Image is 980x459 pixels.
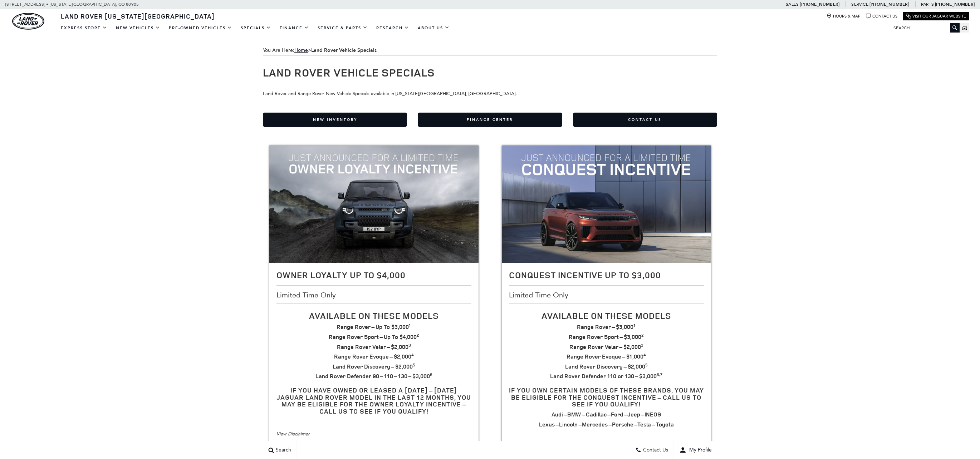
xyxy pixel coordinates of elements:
[565,362,648,370] strong: Land Rover Discovery – $2,000
[294,47,377,53] span: >
[57,12,219,20] a: Land Rover [US_STATE][GEOGRAPHIC_DATA]
[612,420,637,428] strong: Porsche –
[311,47,377,54] strong: Land Rover Vehicle Specials
[408,342,411,348] sup: 3
[274,447,291,453] span: Search
[263,82,717,98] p: Land Rover and Range Rover New Vehicle Specials available in [US_STATE][GEOGRAPHIC_DATA], [GEOGRA...
[333,362,415,370] strong: Land Rover Discovery – $2,000
[57,22,112,34] a: EXPRESS STORE
[633,322,636,328] sup: 1
[573,113,717,127] a: Contact Us
[641,447,668,453] span: Contact Us
[329,333,419,341] strong: Range Rover Sport – Up To $4,000
[61,12,215,20] span: Land Rover [US_STATE][GEOGRAPHIC_DATA]
[12,13,44,30] a: land-rover
[627,410,645,418] strong: Jeep –
[657,371,662,377] sup: 6,7
[418,113,562,127] a: Finance Center
[567,410,611,418] strong: BMW – Cadillac –
[800,1,839,7] a: [PHONE_NUMBER]
[645,362,648,368] sup: 5
[827,14,861,19] a: Hours & Map
[542,310,671,321] span: Available On These Models
[430,371,432,377] sup: 6
[337,323,411,331] strong: Range Rover – Up To $3,000
[786,2,799,7] span: Sales
[674,441,717,459] button: user-profile-menu
[269,145,479,263] img: Owner Loyalty Up To $4,000
[276,430,471,438] div: View Disclaimer
[906,14,966,19] a: Visit Our Jaguar Website
[263,66,717,78] h1: Land Rover Vehicle Specials
[567,352,646,360] strong: Range Rover Evoque – $1,000
[569,333,644,341] strong: Range Rover Sport – $3,000
[372,22,413,34] a: Research
[502,145,711,263] img: Conquest Incentive Up To $3,000
[866,14,897,19] a: Contact Us
[294,47,308,53] a: Home
[539,420,559,428] strong: Lexus –
[413,22,454,34] a: About Us
[413,362,415,368] sup: 5
[276,270,471,280] h2: Owner Loyalty Up To $4,000
[263,45,717,56] div: Breadcrumbs
[641,332,644,338] sup: 2
[276,387,471,415] h3: If you have owned or leased a [DATE] – [DATE] Jaguar Land Rover model in the last 12 months, you ...
[236,22,275,34] a: Specials
[643,352,646,358] sup: 4
[577,323,636,331] strong: Range Rover – $3,000
[337,343,411,351] strong: Range Rover Velar – $2,000
[921,2,934,7] span: Parts
[569,343,643,351] strong: Range Rover Velar – $2,000
[851,2,868,7] span: Service
[411,352,414,358] sup: 4
[409,322,411,328] sup: 1
[12,13,44,30] img: Land Rover
[550,372,662,380] strong: Land Rover Defender 110 or 130 – $3,000
[645,410,661,418] strong: INEOS
[334,352,414,360] strong: Range Rover Evoque – $2,000
[263,45,717,56] span: You Are Here:
[57,22,454,34] nav: Main Navigation
[869,1,909,7] a: [PHONE_NUMBER]
[309,310,439,321] span: Available On These Models
[315,372,432,380] strong: Land Rover Defender 90 – 110 – 130 – $3,000
[935,1,975,7] a: [PHONE_NUMBER]
[313,22,372,34] a: Service & Parts
[509,291,570,299] span: Limited Time Only
[582,420,612,428] strong: Mercedes –
[509,387,704,408] h3: If you own certain models of these brands, you may be eligible for the Conquest Incentive – Call ...
[275,22,313,34] a: Finance
[5,2,139,7] a: [STREET_ADDRESS] • [US_STATE][GEOGRAPHIC_DATA], CO 80905
[559,420,582,428] strong: Lincoln –
[165,22,236,34] a: Pre-Owned Vehicles
[641,342,643,348] sup: 3
[509,270,704,280] h2: Conquest Incentive Up To $3,000
[276,291,338,299] span: Limited Time Only
[686,447,712,453] span: My Profile
[611,410,627,418] strong: Ford –
[263,113,407,127] a: New Inventory
[888,24,960,32] input: Search
[417,332,419,338] sup: 2
[552,410,567,418] span: Audi –
[637,420,674,428] strong: Tesla – Toyota
[112,22,165,34] a: New Vehicles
